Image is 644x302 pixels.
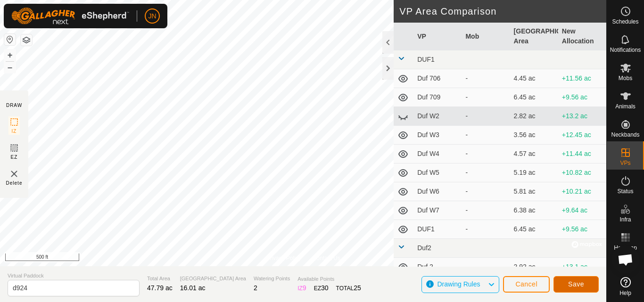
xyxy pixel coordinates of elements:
span: VPs [620,160,630,166]
td: +11.56 ac [558,69,606,88]
button: Reset Map [4,34,16,45]
span: 47.79 ac [147,284,173,292]
span: Duf2 [417,244,431,252]
span: Neckbands [611,132,639,138]
td: DUF1 [413,220,462,239]
td: +12.45 ac [558,126,606,145]
a: Help [607,273,644,300]
td: 2.92 ac [510,258,558,277]
div: - [465,149,506,159]
button: Save [553,276,599,293]
span: Help [619,290,631,296]
div: - [465,73,506,83]
td: Duf W3 [413,126,462,145]
div: - [465,205,506,215]
span: Infra [619,217,631,222]
span: Heatmap [614,245,637,251]
span: Delete [6,180,23,187]
div: IZ [297,283,306,293]
img: VP [8,168,20,180]
h2: VP Area Comparison [399,6,606,17]
span: Status [617,188,633,194]
div: - [465,187,506,196]
td: 4.45 ac [510,69,558,88]
span: 16.01 ac [180,284,206,292]
div: - [465,224,506,234]
td: +10.82 ac [558,163,606,182]
span: Watering Points [254,275,290,283]
button: Cancel [503,276,550,293]
img: Gallagher Logo [11,8,129,24]
th: VP [413,23,462,50]
span: Drawing Rules [437,280,480,288]
div: - [465,168,506,178]
span: 30 [321,284,329,292]
td: +13.1 ac [558,258,606,277]
td: 6.38 ac [510,201,558,220]
td: 3.56 ac [510,126,558,145]
span: 25 [354,284,361,292]
td: +9.64 ac [558,201,606,220]
td: Duf 2 [413,258,462,277]
span: Animals [615,104,636,109]
span: 9 [303,284,306,292]
span: Available Points [297,275,361,283]
td: 4.57 ac [510,145,558,163]
td: 6.45 ac [510,220,558,239]
td: Duf 709 [413,88,462,107]
button: + [4,49,16,61]
td: Duf W5 [413,163,462,182]
a: Privacy Policy [266,254,301,262]
div: Open chat [611,245,640,274]
span: Schedules [612,19,638,24]
td: +9.56 ac [558,220,606,239]
span: Total Area [147,275,173,283]
div: TOTAL [336,283,361,293]
div: - [465,92,506,102]
div: - [465,111,506,121]
span: DUF1 [417,56,435,63]
td: Duf 706 [413,69,462,88]
td: +10.21 ac [558,182,606,201]
div: - [465,130,506,140]
span: EZ [11,154,18,161]
span: Notifications [610,47,641,53]
th: [GEOGRAPHIC_DATA] Area [510,23,558,50]
button: – [4,62,16,73]
td: 2.82 ac [510,107,558,126]
div: - [465,262,506,272]
td: +11.44 ac [558,145,606,163]
span: IZ [12,128,17,135]
td: Duf W4 [413,145,462,163]
div: DRAW [6,102,22,109]
div: EZ [314,283,329,293]
td: Duf W7 [413,201,462,220]
td: +9.56 ac [558,88,606,107]
span: Mobs [619,75,632,81]
span: 2 [254,284,257,292]
span: Virtual Paddock [8,272,140,280]
span: Cancel [515,280,537,288]
td: 6.45 ac [510,88,558,107]
td: Duf W6 [413,182,462,201]
th: New Allocation [558,23,606,50]
td: +13.2 ac [558,107,606,126]
th: Mob [462,23,510,50]
td: 5.81 ac [510,182,558,201]
span: JN [148,11,156,21]
span: [GEOGRAPHIC_DATA] Area [180,275,246,283]
td: Duf W2 [413,107,462,126]
button: Map Layers [21,34,32,46]
span: Save [568,280,584,288]
td: 5.19 ac [510,163,558,182]
a: Contact Us [313,254,340,262]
